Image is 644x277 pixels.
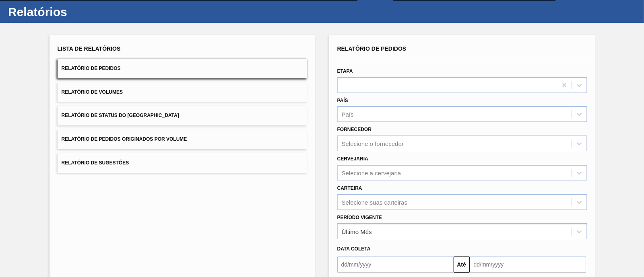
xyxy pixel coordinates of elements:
[58,82,307,102] button: Relatório de Volumes
[337,156,368,162] label: Cervejaria
[62,113,179,118] span: Relatório de Status do [GEOGRAPHIC_DATA]
[337,215,382,220] label: Período Vigente
[342,140,404,147] div: Selecione o fornecedor
[58,59,307,78] button: Relatório de Pedidos
[342,111,354,118] div: País
[470,256,586,273] input: dd/mm/yyyy
[342,199,407,205] div: Selecione suas carteiras
[58,129,307,149] button: Relatório de Pedidos Originados por Volume
[58,45,121,52] span: Lista de Relatórios
[337,256,454,273] input: dd/mm/yyyy
[337,127,372,132] label: Fornecedor
[454,256,470,273] button: Até
[58,153,307,173] button: Relatório de Sugestões
[337,98,348,103] label: País
[337,45,407,52] span: Relatório de Pedidos
[58,106,307,125] button: Relatório de Status do [GEOGRAPHIC_DATA]
[342,228,372,235] div: Último Mês
[337,246,371,252] span: Data coleta
[62,89,123,95] span: Relatório de Volumes
[342,169,401,176] div: Selecione a cervejaria
[8,7,151,16] h1: Relatórios
[337,68,353,74] label: Etapa
[62,66,121,71] span: Relatório de Pedidos
[62,136,187,142] span: Relatório de Pedidos Originados por Volume
[62,160,129,166] span: Relatório de Sugestões
[337,185,362,191] label: Carteira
